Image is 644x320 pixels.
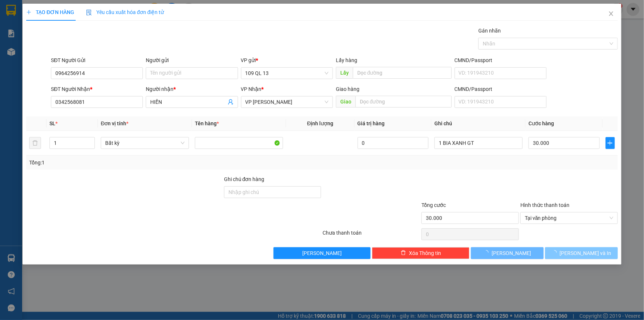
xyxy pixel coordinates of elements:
span: Lấy [336,67,353,79]
span: plus [606,140,614,146]
span: Tên hàng [195,120,219,126]
input: Ghi Chú [434,137,523,149]
span: Giá trị hàng [358,120,385,126]
li: 01 [PERSON_NAME] [3,16,141,25]
button: Close [601,4,621,24]
b: GỬI : 109 QL 13 [3,46,75,58]
span: SL [49,120,55,126]
span: Tại văn phòng [525,212,613,224]
input: Dọc đường [353,67,452,79]
span: 109 QL 13 [245,68,328,79]
span: Yêu cầu xuất hóa đơn điện tử [86,9,164,15]
div: CMND/Passport [455,56,547,64]
span: plus [26,10,31,15]
span: loading [483,250,492,255]
label: Ghi chú đơn hàng [224,176,265,182]
img: icon [86,10,92,16]
b: [PERSON_NAME] [42,5,104,14]
span: Tổng cước [421,202,446,208]
label: Hình thức thanh toán [520,202,569,208]
input: Ghi chú đơn hàng [224,186,321,198]
button: [PERSON_NAME] [273,247,371,259]
span: [PERSON_NAME] [302,249,342,257]
span: Định lượng [307,120,333,126]
button: plus [606,137,615,149]
div: SĐT Người Gửi [51,56,143,64]
span: Giao [336,96,355,108]
span: Bất kỳ [105,137,185,149]
input: VD: Bàn, Ghế [195,137,283,149]
div: CMND/Passport [455,85,547,93]
span: [PERSON_NAME] và In [560,249,612,257]
div: Tổng: 1 [29,159,249,167]
span: [PERSON_NAME] [492,249,531,257]
div: SĐT Người Nhận [51,85,143,93]
span: user-add [228,99,234,105]
span: Đơn vị tính [101,120,128,126]
span: environment [42,18,48,24]
span: VP Nhận [241,86,262,92]
span: Cước hàng [528,120,554,126]
span: Xóa Thông tin [409,249,441,257]
button: [PERSON_NAME] và In [545,247,618,259]
input: Dọc đường [355,96,452,108]
div: Chưa thanh toán [322,229,421,242]
button: deleteXóa Thông tin [372,247,469,259]
img: logo.jpg [3,3,40,40]
div: Người gửi [146,56,238,64]
button: delete [29,137,41,149]
span: Lấy hàng [336,57,357,63]
li: 02523854854 [3,25,141,35]
span: VP Phan Rí [245,96,328,108]
span: close [608,11,614,17]
button: [PERSON_NAME] [471,247,544,259]
span: phone [42,27,48,33]
input: 0 [358,137,429,149]
span: loading [552,250,560,255]
div: Người nhận [146,85,238,93]
span: delete [401,250,406,256]
span: TẠO ĐƠN HÀNG [26,9,74,15]
span: Giao hàng [336,86,359,92]
th: Ghi chú [431,116,526,131]
label: Gán nhãn [478,28,501,34]
div: VP gửi [241,56,333,64]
